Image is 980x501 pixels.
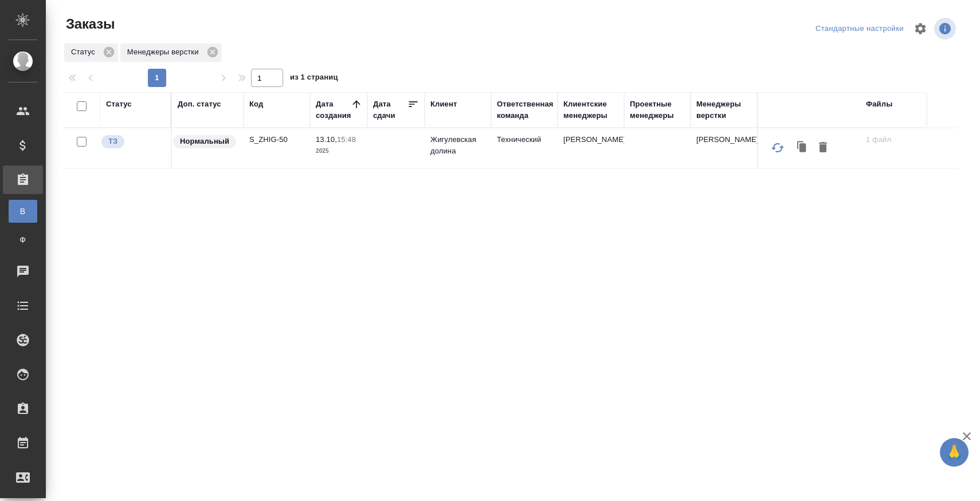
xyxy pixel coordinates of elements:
td: [PERSON_NAME] [558,128,624,168]
button: Удалить [813,137,833,159]
td: Технический [491,128,558,168]
div: Клиент [430,98,457,110]
div: Ответственная команда [497,98,554,121]
p: [PERSON_NAME] [696,134,751,145]
div: Менеджеры верстки [696,98,751,121]
span: В [14,206,32,217]
div: Статус [106,98,132,110]
p: S_ZHIG-50 [249,134,304,145]
div: Менеджеры верстки [120,44,222,62]
button: Обновить [764,134,791,161]
span: Ф [14,234,32,246]
span: 🙏 [944,440,964,464]
div: Статус [64,44,118,62]
p: Жигулевская долина [430,134,485,157]
p: 15:48 [337,135,356,144]
button: 🙏 [940,438,969,467]
div: Выставляет КМ при отправке заказа на расчет верстке (для тикета) или для уточнения сроков на прои... [100,134,165,149]
div: Клиентские менеджеры [563,98,618,121]
p: 2025 [316,145,362,157]
div: Дата сдачи [373,98,407,121]
a: Ф [9,228,37,251]
div: Код [249,98,263,110]
span: Настроить таблицу [907,15,934,42]
p: Нормальный [180,136,229,147]
span: Посмотреть информацию [934,18,958,40]
div: Статус по умолчанию для стандартных заказов [172,134,238,149]
button: Клонировать [791,137,813,159]
div: Файлы [866,98,892,110]
div: Доп. статус [178,98,221,110]
span: Заказы [63,15,115,33]
div: Дата создания [316,98,351,121]
p: Статус [71,46,99,58]
p: 13.10, [316,135,337,144]
a: В [9,200,37,223]
div: Проектные менеджеры [630,98,685,121]
p: ТЗ [108,136,117,147]
p: Менеджеры верстки [127,46,203,58]
div: split button [813,20,907,38]
span: из 1 страниц [290,70,338,87]
p: 1 файл [866,134,921,145]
